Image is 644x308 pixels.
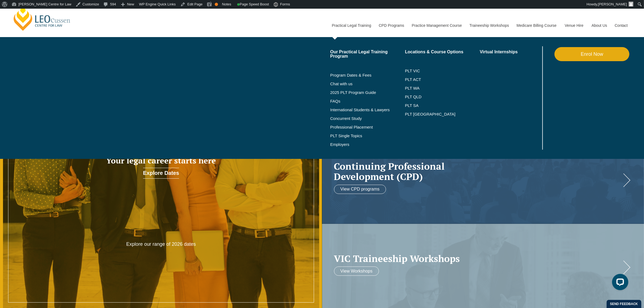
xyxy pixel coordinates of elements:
a: PLT [GEOGRAPHIC_DATA] [405,112,480,116]
a: Locations & Course Options [405,50,480,54]
a: Medicare Billing Course [513,14,561,37]
a: Chat with us [330,82,405,86]
a: Contact [611,14,632,37]
a: Practice Management Course [408,14,465,37]
a: FAQs [330,99,405,103]
a: 2025 PLT Program Guide [330,90,392,95]
a: PLT WA [405,86,466,90]
span: [PERSON_NAME] [598,2,627,6]
p: Explore our range of 2026 dates [97,241,225,247]
a: Professional Placement [330,125,405,129]
h3: Your legal career starts here [64,156,258,165]
a: View CPD programs [334,185,386,194]
a: PLT SA [405,103,480,108]
iframe: LiveChat chat widget [608,272,630,294]
a: PLT VIC [405,69,480,73]
a: International Students & Lawyers [330,108,405,112]
a: Concurrent Study [330,116,405,121]
a: [PERSON_NAME] Centre for Law [12,6,72,31]
h2: Continuing Professional Development (CPD) [334,161,622,182]
a: Practical Legal Training [328,14,375,37]
a: PLT QLD [405,95,480,99]
a: PLT ACT [405,77,480,82]
a: CPD Programs [375,14,408,37]
a: Continuing ProfessionalDevelopment (CPD) [334,161,622,182]
a: View Workshops [334,267,379,276]
div: OK [215,3,218,6]
a: VIC Traineeship Workshops [334,253,622,264]
a: Program Dates & Fees [330,73,405,77]
a: Our Practical Legal Training Program [330,50,405,58]
a: Virtual Internships [480,50,541,54]
a: Venue Hire [561,14,587,37]
a: Employers [330,142,405,147]
a: Traineeship Workshops [465,14,513,37]
a: Enrol Now [554,47,629,61]
a: PLT Single Topics [330,134,405,138]
a: About Us [587,14,611,37]
a: Explore Dates [143,168,179,179]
